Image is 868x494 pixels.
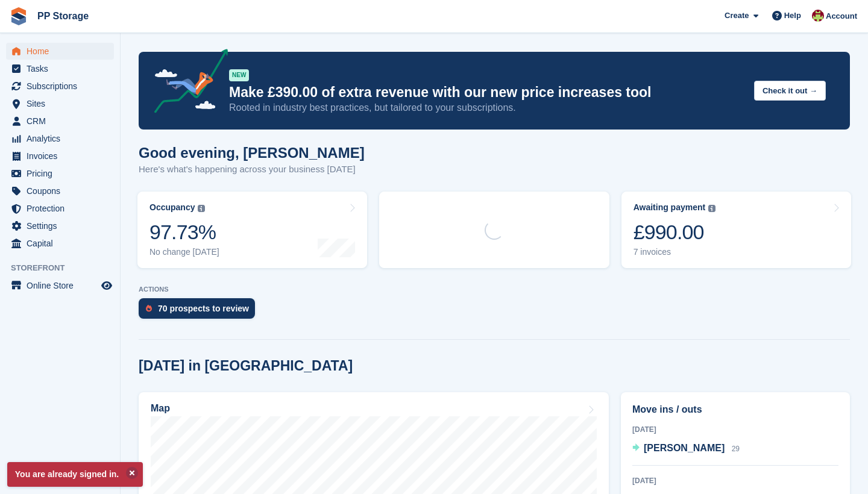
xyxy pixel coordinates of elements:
[27,113,99,130] span: CRM
[632,475,838,486] div: [DATE]
[826,10,857,22] span: Account
[6,148,114,164] a: menu
[27,43,99,60] span: Home
[229,84,744,101] p: Make £390.00 of extra revenue with our new price increases tool
[6,165,114,182] a: menu
[99,278,114,293] a: Preview store
[632,402,838,417] h2: Move ins / outs
[149,247,219,257] div: No change [DATE]
[6,130,114,147] a: menu
[634,202,706,213] div: Awaiting payment
[33,6,93,26] a: PP Storage
[725,10,749,22] span: Create
[732,445,740,453] span: 29
[632,424,838,435] div: [DATE]
[6,200,114,217] a: menu
[634,247,716,257] div: 7 invoices
[27,183,99,199] span: Coupons
[139,163,365,177] p: Here's what's happening across your business [DATE]
[27,60,99,77] span: Tasks
[229,101,744,114] p: Rooted in industry best practices, but tailored to your subscriptions.
[6,43,114,60] a: menu
[6,235,114,252] a: menu
[158,304,249,313] div: 70 prospects to review
[6,78,114,95] a: menu
[754,81,826,101] button: Check it out →
[149,202,195,213] div: Occupancy
[146,305,152,312] img: prospect-51fa495bee0391a8d652442698ab0144808aea92771e9ea1ae160a38d050c398.svg
[644,443,725,453] span: [PERSON_NAME]
[139,286,850,293] p: ACTIONS
[708,205,715,212] img: icon-info-grey-7440780725fd019a000dd9b08b2336e03edf1995a4989e88bcd33f0948082b44.svg
[6,113,114,130] a: menu
[198,205,205,212] img: icon-info-grey-7440780725fd019a000dd9b08b2336e03edf1995a4989e88bcd33f0948082b44.svg
[27,165,99,182] span: Pricing
[229,69,249,81] div: NEW
[27,78,99,95] span: Subscriptions
[139,298,261,325] a: 70 prospects to review
[11,262,120,274] span: Storefront
[10,7,28,25] img: stora-icon-8386f47178a22dfd0bd8f6a31ec36ba5ce8667c1dd55bd0f319d3a0aa187defe.svg
[144,49,228,117] img: price-adjustments-announcement-icon-8257ccfd72463d97f412b2fc003d46551f7dbcb40ab6d574587a9cd5c0d94...
[812,10,824,22] img: Max Allen
[151,403,170,414] h2: Map
[27,277,99,294] span: Online Store
[27,217,99,234] span: Settings
[6,95,114,112] a: menu
[6,60,114,77] a: menu
[784,10,801,22] span: Help
[621,192,851,268] a: Awaiting payment £990.00 7 invoices
[632,441,740,457] a: [PERSON_NAME] 29
[27,95,99,112] span: Sites
[27,200,99,217] span: Protection
[7,462,143,487] p: You are already signed in.
[6,277,114,294] a: menu
[634,220,716,245] div: £990.00
[139,145,365,161] h1: Good evening, [PERSON_NAME]
[137,192,367,268] a: Occupancy 97.73% No change [DATE]
[27,148,99,164] span: Invoices
[27,235,99,252] span: Capital
[27,130,99,147] span: Analytics
[6,217,114,234] a: menu
[6,183,114,199] a: menu
[149,220,219,245] div: 97.73%
[139,358,353,374] h2: [DATE] in [GEOGRAPHIC_DATA]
